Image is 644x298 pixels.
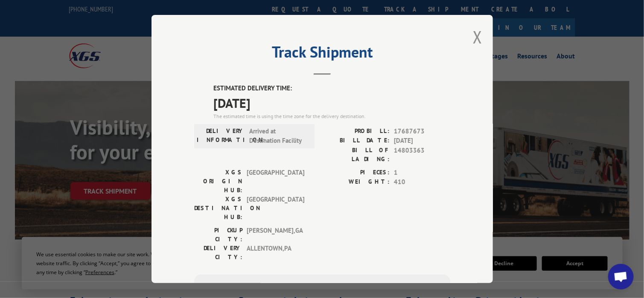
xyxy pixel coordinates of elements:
[194,244,242,262] label: DELIVERY CITY:
[473,26,482,48] button: Close modal
[322,168,390,178] label: PIECES:
[194,168,242,195] label: XGS ORIGIN HUB:
[608,264,634,289] div: Open chat
[322,146,390,164] label: BILL OF LADING:
[394,136,450,146] span: [DATE]
[213,93,450,113] span: [DATE]
[394,177,450,187] span: 410
[194,226,242,244] label: PICKUP CITY:
[247,195,304,222] span: [GEOGRAPHIC_DATA]
[247,244,304,262] span: ALLENTOWN , PA
[394,168,450,178] span: 1
[213,113,450,120] div: The estimated time is using the time zone for the delivery destination.
[394,127,450,136] span: 17687673
[322,127,390,136] label: PROBILL:
[394,146,450,164] span: 14803363
[197,127,245,146] label: DELIVERY INFORMATION:
[247,226,304,244] span: [PERSON_NAME] , GA
[213,84,450,93] label: ESTIMATED DELIVERY TIME:
[194,195,242,222] label: XGS DESTINATION HUB:
[247,168,304,195] span: [GEOGRAPHIC_DATA]
[249,127,307,146] span: Arrived at Destination Facility
[322,136,390,146] label: BILL DATE:
[194,46,450,62] h2: Track Shipment
[322,177,390,187] label: WEIGHT:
